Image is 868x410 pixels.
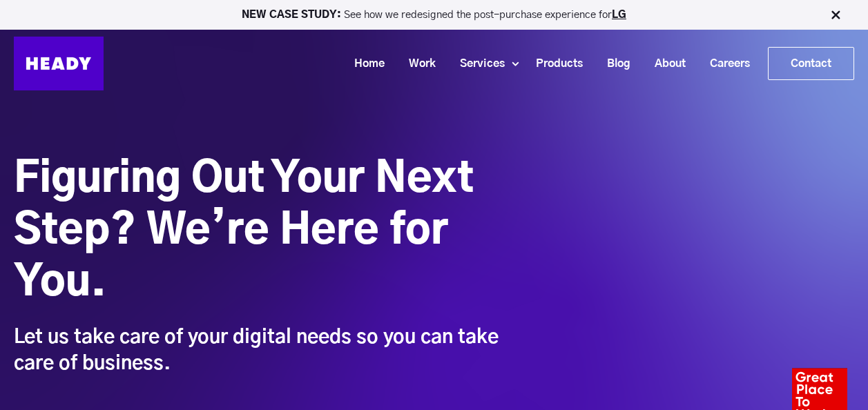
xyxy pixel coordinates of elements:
a: Careers [693,51,757,77]
img: Close Bar [829,8,842,22]
a: Products [519,51,590,77]
a: LG [612,10,626,20]
div: Let us take care of your digital needs so you can take care of business. [14,324,504,377]
img: Heady_Logo_Web-01 (1) [14,37,104,90]
a: Services [443,51,512,77]
h1: Figuring Out Your Next Step? We’re Here for You. [14,154,504,309]
p: See how we redesigned the post-purchase experience for [6,10,862,20]
div: Navigation Menu [117,47,854,80]
a: Contact [769,48,853,79]
a: About [637,51,693,77]
strong: NEW CASE STUDY: [242,10,344,20]
a: Blog [590,51,637,77]
a: Work [392,51,443,77]
a: Home [337,51,392,77]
